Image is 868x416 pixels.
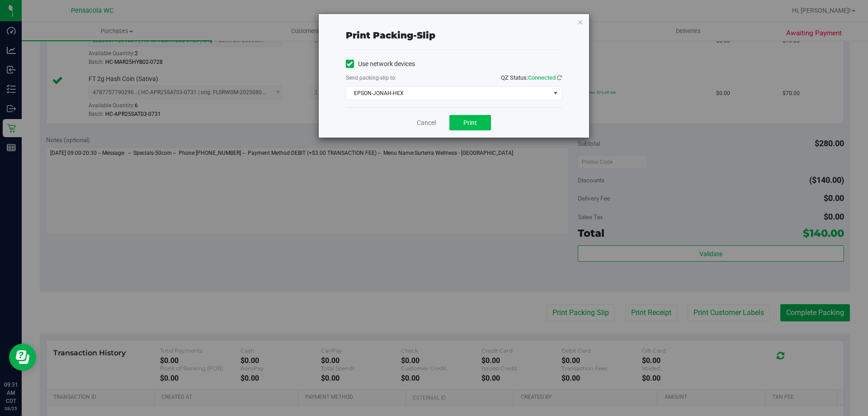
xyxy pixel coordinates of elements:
[346,59,415,69] label: Use network devices
[463,119,477,126] span: Print
[550,87,561,100] span: select
[449,115,491,130] button: Print
[346,74,396,82] label: Send packing-slip to:
[417,118,436,128] a: Cancel
[9,344,36,371] iframe: Resource center
[346,87,550,100] span: EPSON-JONAH-HEX
[528,74,556,81] span: Connected
[346,30,435,41] span: Print packing-slip
[501,74,562,81] span: QZ Status:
